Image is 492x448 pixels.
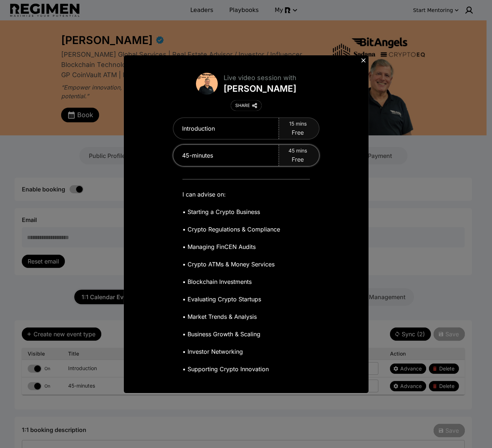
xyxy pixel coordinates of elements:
span: Free [292,128,304,137]
span: 15 mins [289,120,307,127]
p: • Crypto ATMs & Money Services [182,259,280,269]
p: • Investor Networking [182,346,280,357]
button: SHARE [231,100,261,111]
div: [PERSON_NAME] [224,83,296,95]
p: • Business Growth & Scaling [182,329,280,339]
img: avatar of Sheldon Weisfeld [196,73,218,95]
button: Introduction15 minsFree [173,118,319,139]
p: • Starting a Crypto Business [182,207,280,217]
p: • Blockchain Investments [182,277,280,287]
p: • Managing FinCEN Audits [182,242,280,252]
p: • Crypto Regulations & Compliance [182,224,280,234]
div: SHARE [235,103,250,108]
p: • Evaluating Crypto Startups [182,294,280,304]
span: 45 mins [288,147,307,154]
p: • Supporting Crypto Innovation [182,364,280,374]
p: • Market Trends & Analysis [182,312,280,322]
div: Live video session with [224,73,296,83]
div: Introduction [173,118,279,139]
span: Free [292,155,304,164]
button: 45-minutes45 minsFree [173,145,319,166]
p: I can advise on: [182,189,280,199]
div: 45-minutes [173,145,279,166]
